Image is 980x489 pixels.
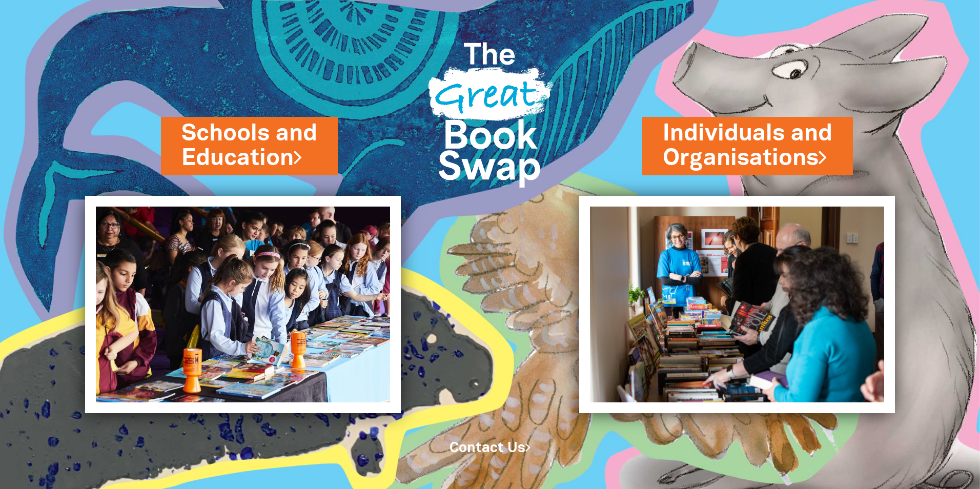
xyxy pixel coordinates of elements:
img: Schools and Education [85,196,400,413]
a: Schools andEducation [181,117,317,174]
img: Great Bookswap logo [416,12,564,209]
a: Contact Us [450,442,530,455]
a: Individuals andOrganisations [663,117,832,174]
img: Individuals and Organisations [579,196,894,413]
